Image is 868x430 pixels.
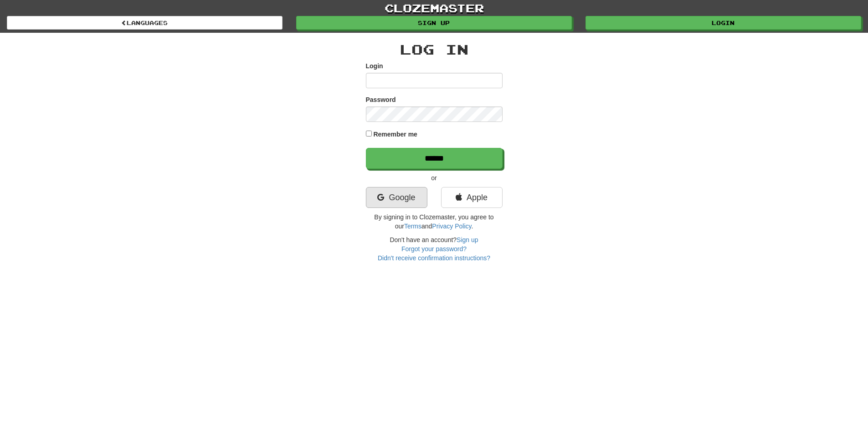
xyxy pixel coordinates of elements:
a: Privacy Policy [432,223,471,230]
a: Didn't receive confirmation instructions? [378,254,490,262]
div: Don't have an account? [366,235,503,263]
a: Forgot your password? [401,245,467,253]
a: Google [366,187,427,208]
label: Login [366,61,383,71]
h2: Log In [366,42,503,57]
a: Apple [441,187,503,208]
label: Remember me [373,130,417,139]
a: Sign up [296,16,572,30]
p: or [366,173,503,182]
a: Login [586,16,861,30]
a: Languages [7,16,282,30]
a: Sign up [457,236,478,243]
a: Terms [404,223,421,230]
p: By signing in to Clozemaster, you agree to our and . [366,212,503,231]
label: Password [366,95,396,104]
